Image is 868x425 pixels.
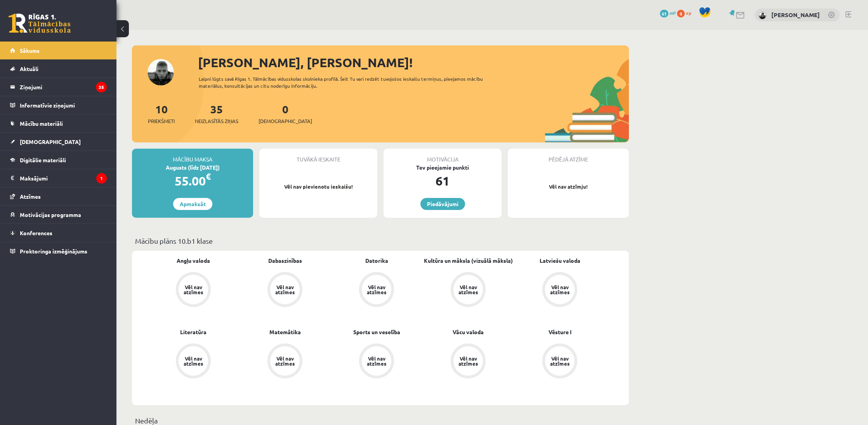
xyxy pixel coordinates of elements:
[549,356,571,366] div: Vēl nav atzīmes
[269,328,301,336] a: Matemātika
[540,257,580,265] a: Latviešu valoda
[453,328,484,336] a: Vācu valoda
[660,10,676,16] a: 61 mP
[263,183,373,191] p: Vēl nav pievienotu ieskaišu!
[366,284,387,295] div: Vēl nav atzīmes
[198,53,629,72] div: [PERSON_NAME], [PERSON_NAME]!
[457,356,479,366] div: Vēl nav atzīmes
[173,198,212,210] a: Apmaksāt
[20,120,63,127] span: Mācību materiāli
[20,248,87,255] span: Proktoringa izmēģinājums
[132,163,253,172] div: Augusts (līdz [DATE])
[549,328,571,336] a: Vēsture I
[20,169,107,187] legend: Maksājumi
[195,102,238,125] a: 35Neizlasītās ziņas
[331,343,422,380] a: Vēl nav atzīmes
[10,187,107,205] a: Atzīmes
[96,173,107,184] i: 1
[508,149,629,163] div: Pēdējā atzīme
[148,272,239,309] a: Vēl nav atzīmes
[206,171,211,182] span: €
[182,284,204,295] div: Vēl nav atzīmes
[10,169,107,187] a: Maksājumi1
[384,163,502,172] div: Tev pieejamie punkti
[420,198,465,210] a: Piedāvājumi
[268,257,302,265] a: Dabaszinības
[771,11,820,19] a: [PERSON_NAME]
[132,149,253,163] div: Mācību maksa
[180,328,207,336] a: Literatūra
[96,82,107,92] i: 35
[384,149,502,163] div: Motivācija
[20,156,66,163] span: Digitālie materiāli
[20,78,107,96] legend: Ziņojumi
[677,10,695,16] a: 0 xp
[759,12,766,19] img: Mārtiņš Balodis
[422,272,514,309] a: Vēl nav atzīmes
[422,343,514,380] a: Vēl nav atzīmes
[686,10,691,16] span: xp
[10,78,107,96] a: Ziņojumi35
[182,356,204,366] div: Vēl nav atzīmes
[10,114,107,132] a: Mācību materiāli
[259,117,312,125] span: [DEMOGRAPHIC_DATA]
[20,138,81,145] span: [DEMOGRAPHIC_DATA]
[20,193,41,200] span: Atzīmes
[274,284,296,295] div: Vēl nav atzīmes
[20,229,52,236] span: Konferences
[274,356,296,366] div: Vēl nav atzīmes
[148,343,239,380] a: Vēl nav atzīmes
[148,117,175,125] span: Priekšmeti
[20,47,40,54] span: Sākums
[424,257,513,265] a: Kultūra un māksla (vizuālā māksla)
[10,133,107,151] a: [DEMOGRAPHIC_DATA]
[132,172,253,190] div: 55.00
[677,10,685,17] span: 0
[514,343,606,380] a: Vēl nav atzīmes
[457,284,479,295] div: Vēl nav atzīmes
[239,343,331,380] a: Vēl nav atzīmes
[670,10,676,16] span: mP
[20,211,81,218] span: Motivācijas programma
[199,75,497,89] div: Laipni lūgts savā Rīgas 1. Tālmācības vidusskolas skolnieka profilā. Šeit Tu vari redzēt tuvojošo...
[259,149,377,163] div: Tuvākā ieskaite
[365,257,388,265] a: Datorika
[353,328,400,336] a: Sports un veselība
[549,284,571,295] div: Vēl nav atzīmes
[514,272,606,309] a: Vēl nav atzīmes
[660,10,668,17] span: 61
[9,14,71,33] a: Rīgas 1. Tālmācības vidusskola
[512,183,625,191] p: Vēl nav atzīmju!
[10,60,107,78] a: Aktuāli
[135,236,626,246] p: Mācību plāns 10.b1 klase
[10,206,107,224] a: Motivācijas programma
[366,356,387,366] div: Vēl nav atzīmes
[259,102,312,125] a: 0[DEMOGRAPHIC_DATA]
[177,257,210,265] a: Angļu valoda
[239,272,331,309] a: Vēl nav atzīmes
[10,42,107,59] a: Sākums
[20,65,38,72] span: Aktuāli
[10,96,107,114] a: Informatīvie ziņojumi
[331,272,422,309] a: Vēl nav atzīmes
[195,117,238,125] span: Neizlasītās ziņas
[148,102,175,125] a: 10Priekšmeti
[20,96,107,114] legend: Informatīvie ziņojumi
[384,172,502,190] div: 61
[10,151,107,169] a: Digitālie materiāli
[10,242,107,260] a: Proktoringa izmēģinājums
[10,224,107,242] a: Konferences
